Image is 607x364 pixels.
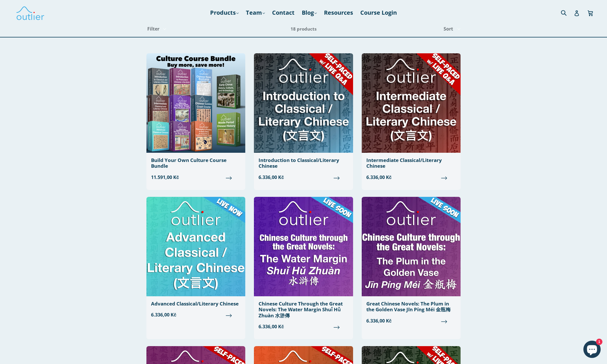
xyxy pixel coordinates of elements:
img: Intermediate Classical/Literary Chinese [362,53,461,153]
div: Introduction to Classical/Literary Chinese [259,157,348,169]
div: Advanced Classical/Literary Chinese [151,301,241,307]
a: Great Chinese Novels: The Plum in the Golden Vase Jīn Píng Méi 金瓶梅 6.336,00 Kč [362,197,461,329]
img: Introduction to Classical/Literary Chinese [254,53,353,153]
input: Search [559,7,575,18]
a: Intermediate Classical/Literary Chinese 6.336,00 Kč [362,53,461,185]
a: Advanced Classical/Literary Chinese 6.336,00 Kč [146,197,245,323]
a: Chinese Culture Through the Great Novels: The Water Margin Shuǐ Hǔ Zhuàn 水滸傳 6.336,00 Kč [254,197,353,335]
div: Great Chinese Novels: The Plum in the Golden Vase Jīn Píng Méi 金瓶梅 [366,301,456,313]
img: Build Your Own Culture Course Bundle [146,53,245,153]
span: 6.336,00 Kč [259,323,348,330]
a: Team [243,7,268,18]
a: Resources [321,7,356,18]
span: 6.336,00 Kč [151,311,241,318]
img: Great Chinese Novels: The Plum in the Golden Vase Jīn Píng Méi 金瓶梅 [362,197,461,296]
span: 11.591,00 Kč [151,174,241,181]
span: 6.336,00 Kč [366,174,456,181]
inbox-online-store-chat: Shopify online store chat [582,341,602,359]
span: 6.336,00 Kč [259,174,348,181]
a: Build Your Own Culture Course Bundle 11.591,00 Kč [146,53,245,185]
a: Contact [269,7,297,18]
a: Introduction to Classical/Literary Chinese 6.336,00 Kč [254,53,353,185]
div: Chinese Culture Through the Great Novels: The Water Margin Shuǐ Hǔ Zhuàn 水滸傳 [259,301,348,318]
img: Chinese Culture Through the Great Novels: The Water Margin Shuǐ Hǔ Zhuàn 水滸傳 [254,197,353,296]
span: 18 products [291,26,316,32]
div: Build Your Own Culture Course Bundle [151,157,241,169]
div: Intermediate Classical/Literary Chinese [366,157,456,169]
span: 6.336,00 Kč [366,317,456,324]
a: Course Login [357,7,400,18]
img: Outlier Linguistics [16,4,45,21]
a: Blog [299,7,320,18]
a: Products [207,7,242,18]
img: Advanced Classical/Literary Chinese [146,197,245,296]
